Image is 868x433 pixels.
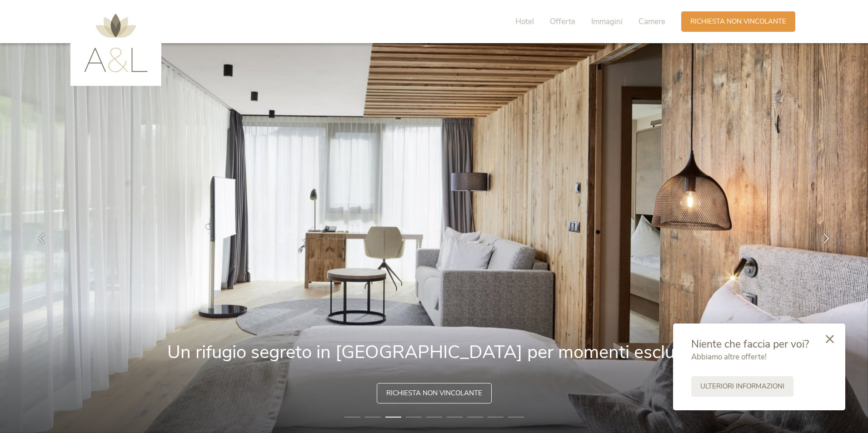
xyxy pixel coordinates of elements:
[591,16,623,27] span: Immagini
[691,337,809,351] span: Niente che faccia per voi?
[550,16,575,27] span: Offerte
[386,388,482,398] span: Richiesta non vincolante
[690,17,786,26] span: Richiesta non vincolante
[691,376,793,397] a: Ulteriori informazioni
[700,382,784,391] span: Ulteriori informazioni
[84,14,148,72] img: AMONTI & LUNARIS Wellnessresort
[515,16,534,27] span: Hotel
[639,16,665,27] span: Camere
[691,352,767,362] span: Abbiamo altre offerte!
